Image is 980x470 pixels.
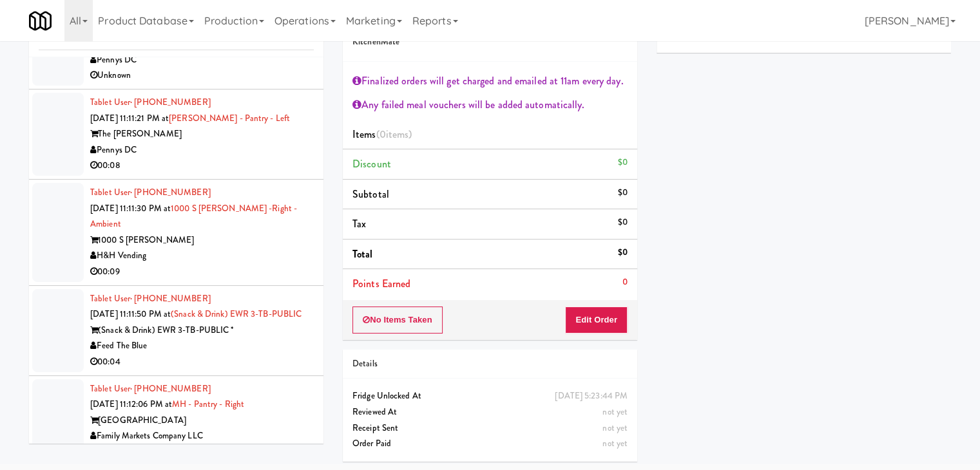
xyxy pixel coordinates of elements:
li: Tablet User· [PHONE_NUMBER][DATE] 11:11:50 PM at(Snack & Drink) EWR 3-TB-PUBLIC(Snack & Drink) EW... [29,286,323,376]
span: not yet [602,422,628,434]
div: Unknown [90,68,314,84]
a: MH - Pantry - Right [172,398,244,410]
div: Finalized orders will get charged and emailed at 11am every day. [352,71,628,91]
a: Tablet User· [PHONE_NUMBER] [90,292,211,305]
div: 00:09 [90,264,314,280]
span: · [PHONE_NUMBER] [130,292,211,305]
div: $0 [618,185,628,201]
button: No Items Taken [352,306,443,334]
li: Tablet User· [PHONE_NUMBER][DATE] 11:12:06 PM atMH - Pantry - Right[GEOGRAPHIC_DATA]Family Market... [29,376,323,466]
a: 1000 S [PERSON_NAME] -Right - Ambient [90,202,297,230]
span: · [PHONE_NUMBER] [130,382,211,395]
div: 1000 S [PERSON_NAME] [90,232,314,249]
span: (0 ) [376,127,412,142]
span: · [PHONE_NUMBER] [130,186,211,198]
div: Fridge Unlocked At [352,388,628,404]
div: (Snack & Drink) EWR 3-TB-PUBLIC * [90,323,314,339]
a: (Snack & Drink) EWR 3-TB-PUBLIC [171,308,302,320]
span: [DATE] 11:11:50 PM at [90,308,171,320]
div: Family Markets Company LLC [90,428,314,444]
h5: KitchenMate [352,37,628,47]
div: 0 [622,274,628,290]
span: · [PHONE_NUMBER] [130,96,211,108]
div: 00:04 [90,354,314,370]
li: Tablet User· [PHONE_NUMBER][DATE] 11:11:30 PM at1000 S [PERSON_NAME] -Right - Ambient1000 S [PERS... [29,180,323,286]
a: [PERSON_NAME] - Pantry - Left [169,112,290,124]
div: 00:08 [90,158,314,174]
span: [DATE] 11:11:21 PM at [90,112,169,124]
a: Tablet User· [PHONE_NUMBER] [90,186,211,198]
div: The [PERSON_NAME] [90,126,314,142]
span: Subtotal [352,187,389,202]
div: $0 [618,245,628,261]
span: Discount [352,156,391,171]
button: Edit Order [565,306,628,334]
div: [GEOGRAPHIC_DATA] [90,413,314,429]
span: Items [352,127,412,142]
span: [DATE] 11:11:30 PM at [90,202,171,214]
div: H&H Vending [90,248,314,264]
ng-pluralize: items [386,127,409,142]
div: $0 [618,155,628,171]
div: Any failed meal vouchers will be added automatically. [352,95,628,115]
div: Reviewed At [352,404,628,420]
div: Pennys DC [90,52,314,68]
span: Points Earned [352,276,410,291]
div: Details [352,356,628,372]
img: Micromart [29,10,52,32]
div: $0 [618,214,628,230]
a: Tablet User· [PHONE_NUMBER] [90,382,211,395]
div: Feed The Blue [90,338,314,354]
span: not yet [602,406,628,418]
div: Receipt Sent [352,420,628,437]
span: Total [352,247,373,261]
span: not yet [602,437,628,449]
a: Tablet User· [PHONE_NUMBER] [90,96,211,108]
div: [DATE] 5:23:44 PM [555,388,628,404]
span: [DATE] 11:12:06 PM at [90,398,172,410]
li: Tablet User· [PHONE_NUMBER][DATE] 11:11:21 PM at[PERSON_NAME] - Pantry - LeftThe [PERSON_NAME]Pen... [29,89,323,180]
span: Tax [352,216,366,231]
div: Pennys DC [90,142,314,158]
div: Order Paid [352,436,628,452]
